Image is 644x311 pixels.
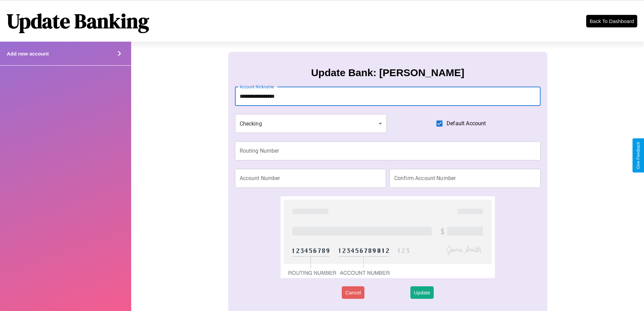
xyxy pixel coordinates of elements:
div: Checking [235,114,387,133]
div: Give Feedback [636,142,641,169]
button: Cancel [342,286,364,299]
button: Back To Dashboard [586,15,637,27]
h4: Add new account [7,51,49,57]
h1: Update Banking [7,7,149,35]
button: Update [410,286,433,299]
label: Account Nickname [240,84,274,90]
span: Default Account [447,119,486,128]
img: check [281,196,495,278]
h3: Update Bank: [PERSON_NAME] [311,67,464,79]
